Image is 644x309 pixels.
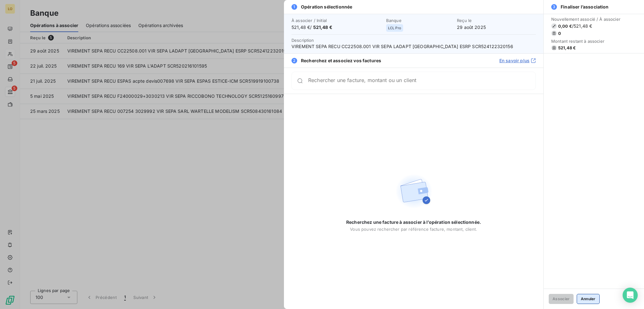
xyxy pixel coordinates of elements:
span: Opération sélectionnée [301,4,352,10]
span: 2 [291,58,297,63]
span: Description [291,38,314,43]
span: LCL Pro [388,26,401,30]
span: / 521,48 € [572,23,592,29]
span: Nouvellement associé / À associer [551,17,620,22]
span: Vous pouvez rechercher par référence facture, montant, client. [350,227,477,232]
span: 521,48 € [558,45,576,50]
div: 29 août 2025 [457,18,536,30]
span: 0,00 € [558,24,572,29]
div: Open Intercom Messenger [623,288,638,303]
span: À associer / Initial [291,18,382,23]
span: VIREMENT SEPA RECU CC22508.001 VIR SEPA LADAPT [GEOGRAPHIC_DATA] ESRP SCR524122320156 [291,43,536,50]
span: 0 [558,31,561,36]
img: Empty state [394,171,434,212]
button: Annuler [577,294,600,304]
span: 3 [551,4,557,10]
button: Associer [549,294,574,304]
span: 521,48 € / [291,24,382,30]
span: Banque [386,18,453,23]
span: Recherchez une facture à associer à l’opération sélectionnée. [346,219,481,225]
span: Montant restant à associer [551,39,620,44]
span: 1 [291,4,297,10]
span: Recherchez et associez vos factures [301,58,381,64]
span: Finaliser l’association [561,4,608,10]
input: placeholder [308,78,536,84]
span: Reçu le [457,18,536,23]
span: 521,48 € [313,25,332,30]
a: En savoir plus [499,58,536,64]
